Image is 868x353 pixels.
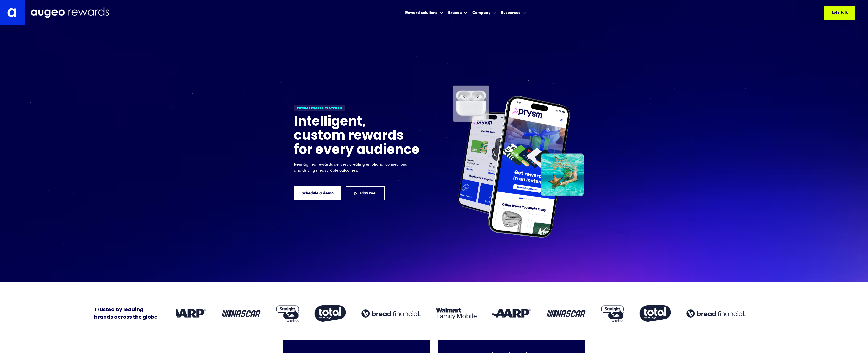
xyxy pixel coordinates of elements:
[405,10,438,16] div: Reward solutions
[500,6,527,19] div: Resources
[294,105,345,111] div: Prysm Rewards platform
[404,6,444,19] div: Reward solutions
[294,162,410,174] p: Reimagined rewards delivery creating emotional connections and driving measurable outcomes.
[294,115,420,158] h1: Intelligent, custom rewards for every audience
[448,10,462,16] div: Brands
[294,186,341,200] a: Schedule a demo
[447,6,469,19] div: Brands
[346,186,385,200] a: Play reel
[472,10,490,16] div: Company
[501,10,520,16] div: Resources
[436,308,477,319] img: Client logo: Walmart Family Mobile
[824,6,855,20] a: Lets talk
[94,306,157,321] div: Trusted by leading brands across the globe
[471,6,497,19] div: Company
